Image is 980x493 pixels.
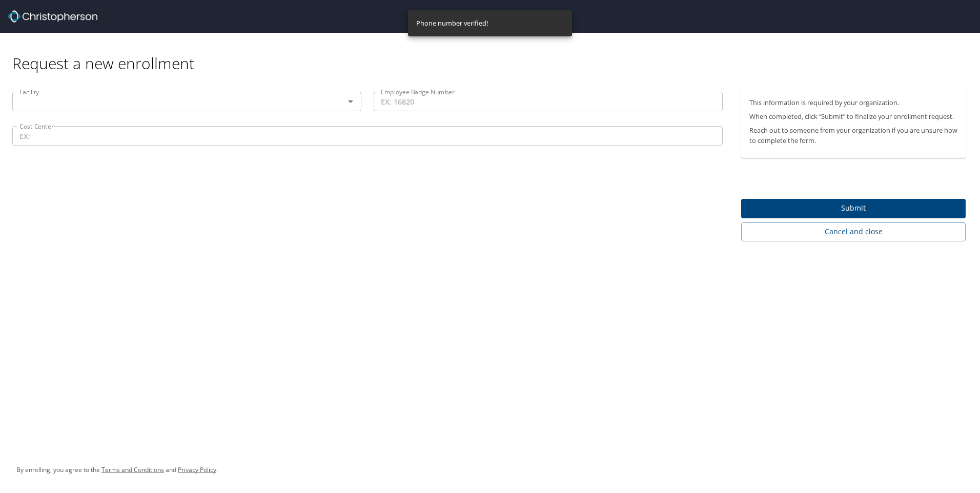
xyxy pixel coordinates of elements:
img: cbt logo [8,10,97,23]
button: Cancel and close [741,222,966,241]
p: This information is required by your organization. [749,98,957,108]
input: EX: 16820 [374,92,723,111]
div: Request a new enrollment [12,33,974,73]
span: Submit [749,202,957,215]
button: Submit [741,199,966,219]
a: Terms and Conditions [101,465,164,474]
p: Reach out to someone from your organization if you are unsure how to complete the form. [749,126,957,145]
p: When completed, click “Submit” to finalize your enrollment request. [749,112,957,121]
div: By enrolling, you agree to the and . [16,457,218,483]
button: Open [343,94,358,109]
span: Cancel and close [749,225,957,238]
div: Phone number verified! [416,13,488,33]
a: Privacy Policy [178,465,216,474]
input: EX: [12,126,723,146]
